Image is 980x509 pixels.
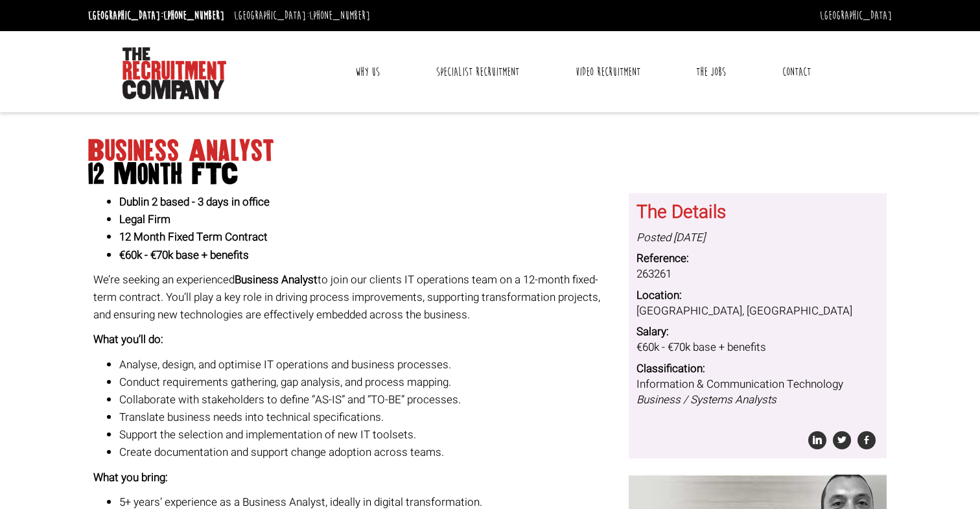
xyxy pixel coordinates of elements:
li: Analyse, design, and optimise IT operations and business processes. [119,356,620,373]
dt: Classification: [636,361,879,377]
strong: Business Analyst [235,272,318,288]
li: [GEOGRAPHIC_DATA]: [231,5,373,26]
li: [GEOGRAPHIC_DATA]: [85,5,227,26]
dd: 263261 [636,266,879,282]
p: We’re seeking an experienced to join our clients IT operations team on a 12-month fixed-term cont... [93,271,620,324]
a: [GEOGRAPHIC_DATA] [820,8,892,23]
dd: [GEOGRAPHIC_DATA], [GEOGRAPHIC_DATA] [636,303,879,319]
a: Why Us [345,56,390,88]
dt: Location: [636,288,879,303]
span: 12 Month FTC [88,163,892,186]
a: [PHONE_NUMBER] [163,8,224,23]
strong: What you’ll do: [93,331,163,348]
dt: Salary: [636,324,879,340]
i: Business / Systems Analysts [636,392,776,408]
h3: The Details [636,203,879,223]
dd: €60k - €70k base + benefits [636,340,879,355]
i: Posted [DATE] [636,230,705,246]
a: [PHONE_NUMBER] [309,8,370,23]
dd: Information & Communication Technology [636,377,879,408]
a: Video Recruitment [566,56,650,88]
strong: €60k - €70k base + benefits [119,247,249,263]
a: The Jobs [686,56,736,88]
li: Collaborate with stakeholders to define “AS-IS” and “TO-BE” processes. [119,391,620,408]
li: Conduct requirements gathering, gap analysis, and process mapping. [119,373,620,391]
li: Translate business needs into technical specifications. [119,408,620,426]
dt: Reference: [636,251,879,266]
img: The Recruitment Company [122,47,226,99]
strong: Dublin 2 based - 3 days in office [119,194,270,210]
strong: Legal Firm [119,211,170,228]
li: Create documentation and support change adoption across teams. [119,444,620,461]
strong: What you bring: [93,469,168,486]
strong: 12 Month Fixed Term Contract [119,229,268,245]
a: Contact [773,56,821,88]
li: Support the selection and implementation of new IT toolsets. [119,426,620,444]
a: Specialist Recruitment [426,56,529,88]
h1: Business Analyst [88,139,892,186]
